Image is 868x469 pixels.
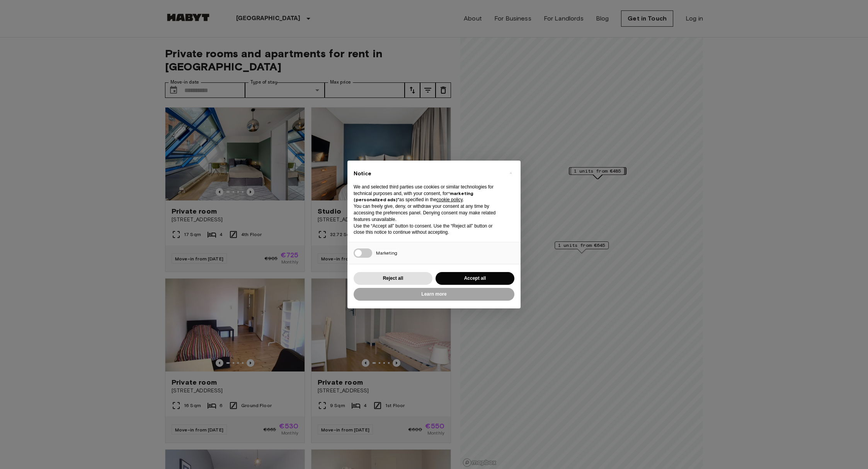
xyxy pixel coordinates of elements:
[509,168,512,178] span: ×
[436,272,514,285] button: Accept all
[376,250,397,256] span: Marketing
[354,190,473,203] strong: “marketing (personalized ads)”
[354,184,502,203] p: We and selected third parties use cookies or similar technologies for technical purposes and, wit...
[436,197,463,202] a: cookie policy
[354,272,432,285] button: Reject all
[354,223,502,236] p: Use the “Accept all” button to consent. Use the “Reject all” button or close this notice to conti...
[354,170,502,178] h2: Notice
[354,288,514,301] button: Learn more
[504,167,517,179] button: Close this notice
[354,203,502,223] p: You can freely give, deny, or withdraw your consent at any time by accessing the preferences pane...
